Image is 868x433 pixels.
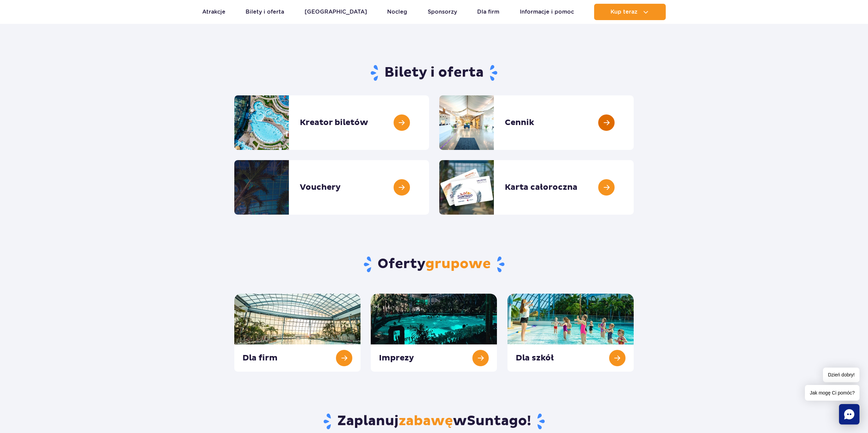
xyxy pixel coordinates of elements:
[399,413,453,430] span: zabawę
[839,404,859,424] div: Chat
[234,64,634,82] h1: Bilety i oferta
[823,368,859,382] span: Dzień dobry!
[610,9,637,15] span: Kup teraz
[594,4,666,20] button: Kup teraz
[234,413,634,430] h3: Zaplanuj w !
[467,413,527,430] span: Suntago
[234,256,634,273] h2: Oferty
[428,4,457,20] a: Sponsorzy
[805,385,859,401] span: Jak mogę Ci pomóc?
[246,4,284,20] a: Bilety i oferta
[425,256,491,273] span: grupowe
[202,4,225,20] a: Atrakcje
[387,4,407,20] a: Nocleg
[477,4,499,20] a: Dla firm
[520,4,574,20] a: Informacje i pomoc
[305,4,367,20] a: [GEOGRAPHIC_DATA]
